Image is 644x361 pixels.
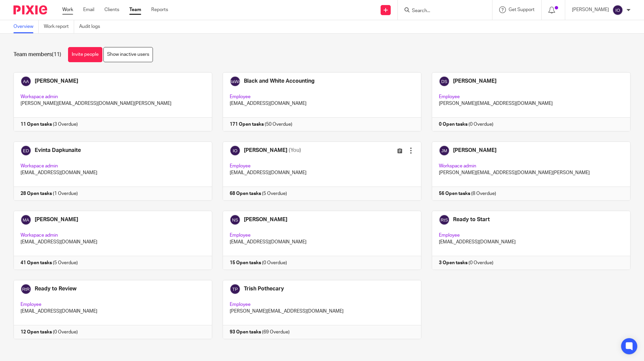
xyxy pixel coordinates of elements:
[572,6,609,13] p: [PERSON_NAME]
[44,20,74,33] a: Work report
[13,20,39,33] a: Overview
[103,47,153,62] a: Show inactive users
[68,47,102,62] a: Invite people
[79,20,105,33] a: Audit logs
[13,51,61,58] h1: Team members
[83,6,94,13] a: Email
[151,6,168,13] a: Reports
[52,52,61,57] span: (11)
[62,6,73,13] a: Work
[104,6,119,13] a: Clients
[129,6,141,13] a: Team
[411,8,472,14] input: Search
[13,5,47,14] img: Pixie
[612,5,623,15] img: svg%3E
[509,7,535,12] span: Get Support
